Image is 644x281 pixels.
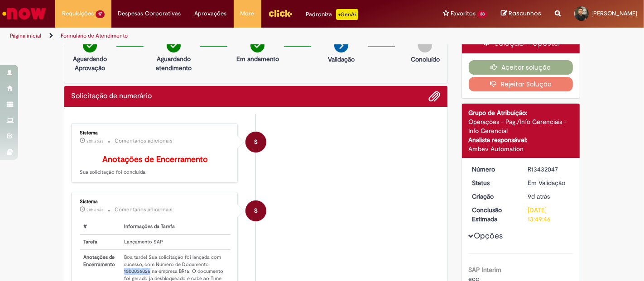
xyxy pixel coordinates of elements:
a: Página inicial [10,32,41,39]
dt: Conclusão Estimada [466,205,521,224]
button: Rejeitar Solução [469,77,573,91]
span: Aprovações [195,9,227,18]
button: Adicionar anexos [429,90,441,102]
a: Rascunhos [501,10,541,18]
span: 20h atrás [87,138,103,144]
th: Informações da Tarefa [120,219,231,234]
p: Validação [328,55,355,64]
img: check-circle-green.png [167,38,181,52]
img: check-circle-green.png [83,38,97,52]
button: Aceitar solução [469,60,573,75]
time: 28/08/2025 14:03:05 [87,207,103,213]
div: Grupo de Atribuição: [469,108,573,117]
time: 28/08/2025 14:03:07 [87,138,103,144]
td: Lançamento SAP [120,234,231,250]
div: Ambev Automation [469,144,573,153]
p: Aguardando Aprovação [68,54,112,72]
p: Concluído [411,55,440,64]
div: R13432047 [528,165,570,174]
span: 17 [96,10,105,18]
div: 20/08/2025 11:43:16 [528,192,570,201]
div: System [245,200,266,221]
p: Sua solicitação foi concluída. [80,155,231,176]
span: More [240,9,255,18]
b: Anotações de Encerramento [102,154,208,165]
img: ServiceNow [1,5,48,23]
img: arrow-next.png [334,38,348,52]
dt: Número [466,165,521,174]
span: Favoritos [451,9,476,18]
div: Sistema [80,199,231,205]
a: Formulário de Atendimento [61,32,128,39]
ul: Trilhas de página [7,28,423,44]
div: System [245,132,266,152]
span: 9d atrás [528,192,550,200]
div: Em Validação [528,178,570,187]
b: SAP Interim [469,266,502,274]
h2: Solicitação de numerário Histórico de tíquete [71,92,152,100]
div: Sistema [80,130,231,136]
span: Requisições [62,9,94,18]
span: 38 [477,10,487,18]
div: Padroniza [306,9,358,20]
span: S [254,200,258,222]
div: Operações - Pag./Info Gerenciais - Info Gerencial [469,117,573,135]
time: 20/08/2025 11:43:16 [528,192,550,200]
span: Despesas Corporativas [118,9,181,18]
div: [DATE] 13:49:46 [528,205,570,224]
p: Aguardando atendimento [152,54,196,72]
span: S [254,131,258,153]
small: Comentários adicionais [115,206,173,214]
p: +GenAi [336,9,358,20]
p: Em andamento [236,54,279,63]
img: click_logo_yellow_360x200.png [268,6,293,20]
small: Comentários adicionais [115,137,173,145]
th: Tarefa [80,234,120,250]
img: check-circle-green.png [250,38,264,52]
dt: Status [466,178,521,187]
span: 20h atrás [87,207,103,213]
div: Analista responsável: [469,135,573,144]
span: [PERSON_NAME] [591,10,637,17]
img: img-circle-grey.png [418,38,432,52]
th: # [80,219,120,234]
dt: Criação [466,192,521,201]
span: Rascunhos [509,9,541,18]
